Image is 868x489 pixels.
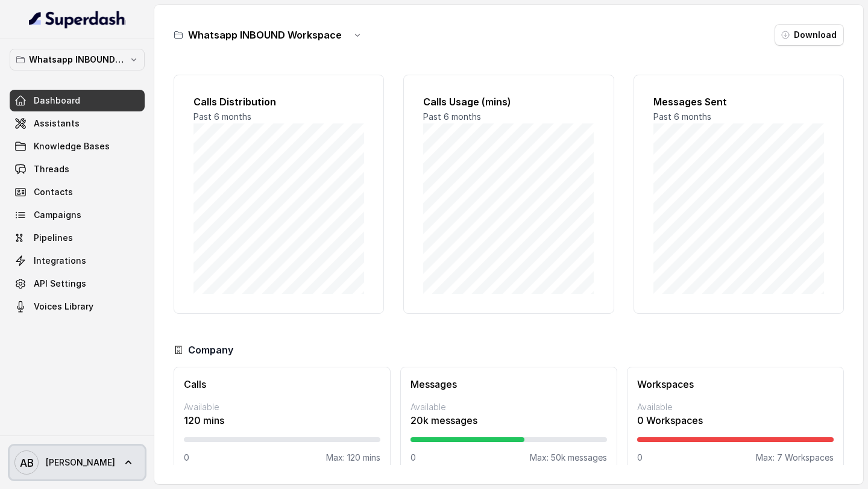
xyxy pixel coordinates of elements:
[184,401,380,413] p: Available
[653,111,711,122] span: Past 6 months
[423,111,481,122] span: Past 6 months
[10,446,145,479] a: [PERSON_NAME]
[29,10,126,29] img: light.svg
[423,95,594,109] h2: Calls Usage (mins)
[410,452,416,464] p: 0
[34,117,80,129] span: Assistants
[10,113,145,134] a: Assistants
[29,52,125,67] p: Whatsapp INBOUND Workspace
[34,140,110,152] span: Knowledge Bases
[637,413,834,428] p: 0 Workspaces
[326,452,380,464] p: Max: 120 mins
[10,273,145,294] a: API Settings
[34,163,69,175] span: Threads
[34,209,81,221] span: Campaigns
[34,186,73,198] span: Contacts
[10,181,145,203] a: Contacts
[756,452,834,464] p: Max: 7 Workspaces
[410,413,607,428] p: 20k messages
[193,95,364,109] h2: Calls Distribution
[20,456,34,469] text: AB
[34,255,86,267] span: Integrations
[10,49,145,70] button: Whatsapp INBOUND Workspace
[10,227,145,249] a: Pipelines
[10,135,145,157] a: Knowledge Bases
[46,456,115,469] span: [PERSON_NAME]
[10,90,145,111] a: Dashboard
[184,452,189,464] p: 0
[637,452,643,464] p: 0
[34,95,80,107] span: Dashboard
[34,232,73,244] span: Pipelines
[10,158,145,180] a: Threads
[410,401,607,413] p: Available
[34,278,86,290] span: API Settings
[530,452,607,464] p: Max: 50k messages
[10,250,145,272] a: Integrations
[637,377,834,391] h3: Workspaces
[410,377,607,391] h3: Messages
[10,296,145,317] a: Voices Library
[637,401,834,413] p: Available
[34,301,93,313] span: Voices Library
[193,111,251,122] span: Past 6 months
[184,377,380,391] h3: Calls
[188,28,342,42] h3: Whatsapp INBOUND Workspace
[10,204,145,226] a: Campaigns
[775,24,844,46] button: Download
[188,343,233,357] h3: Company
[184,413,380,428] p: 120 mins
[653,95,824,109] h2: Messages Sent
